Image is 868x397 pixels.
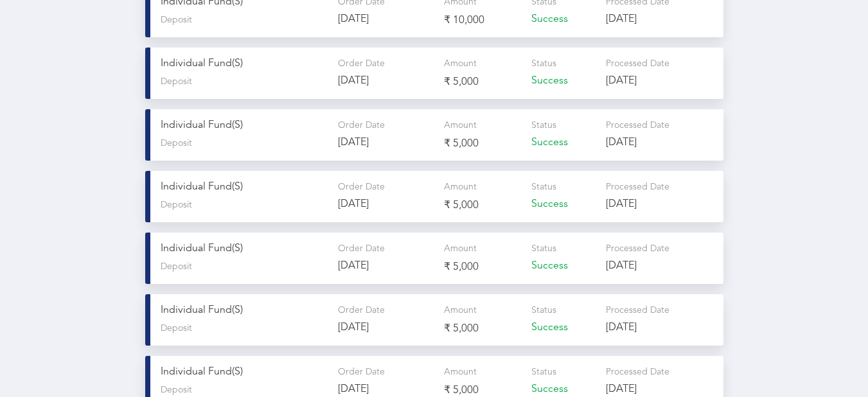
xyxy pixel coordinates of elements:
span: Amount [444,244,477,253]
p: [DATE] [338,384,434,396]
p: ₹ 5,000 [444,137,521,150]
span: Status [531,306,556,315]
span: Deposit [161,138,192,149]
p: [DATE] [338,322,434,334]
span: Processed Date [606,244,669,253]
p: Success [531,137,596,149]
span: Processed Date [606,182,669,191]
p: ₹ 10,000 [444,13,521,27]
span: Status [531,182,556,191]
span: Status [531,121,556,130]
span: Order Date [338,244,385,253]
p: ₹ 5,000 [444,384,521,397]
span: Amount [444,306,477,315]
p: [DATE] [606,137,671,149]
p: [DATE] [606,260,671,272]
p: [DATE] [338,137,434,149]
span: Amount [444,121,477,130]
p: Individual Fund(s) [161,119,328,132]
p: [DATE] [338,13,434,26]
p: [DATE] [338,75,434,87]
span: Deposit [161,200,192,211]
p: Success [531,384,596,396]
span: Amount [444,182,477,191]
p: [DATE] [606,322,671,334]
span: Processed Date [606,367,669,376]
p: Individual Fund(s) [161,243,328,255]
span: Order Date [338,59,385,68]
p: [DATE] [606,198,671,211]
p: Individual Fund(s) [161,304,328,317]
p: Success [531,322,596,334]
p: Individual Fund(s) [161,366,328,378]
span: Deposit [161,15,192,26]
p: Success [531,260,596,272]
p: [DATE] [606,13,671,26]
span: Deposit [161,261,192,272]
span: Status [531,367,556,376]
span: Processed Date [606,121,669,130]
span: Amount [444,367,477,376]
p: ₹ 5,000 [444,198,521,212]
p: Individual Fund(s) [161,181,328,193]
p: ₹ 5,000 [444,260,521,274]
p: [DATE] [606,75,671,87]
span: Processed Date [606,59,669,68]
span: Status [531,244,556,253]
span: Order Date [338,121,385,130]
p: [DATE] [606,384,671,396]
p: ₹ 5,000 [444,75,521,89]
span: Deposit [161,76,192,87]
p: Success [531,75,596,87]
span: Processed Date [606,306,669,315]
span: Amount [444,59,477,68]
span: Status [531,59,556,68]
span: Order Date [338,367,385,376]
p: ₹ 5,000 [444,322,521,335]
p: Individual Fund(s) [161,58,328,70]
span: Order Date [338,182,385,191]
p: [DATE] [338,198,434,211]
p: Success [531,198,596,211]
p: Success [531,13,596,26]
p: [DATE] [338,260,434,272]
span: Order Date [338,306,385,315]
span: Deposit [161,323,192,334]
span: Deposit [161,385,192,396]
